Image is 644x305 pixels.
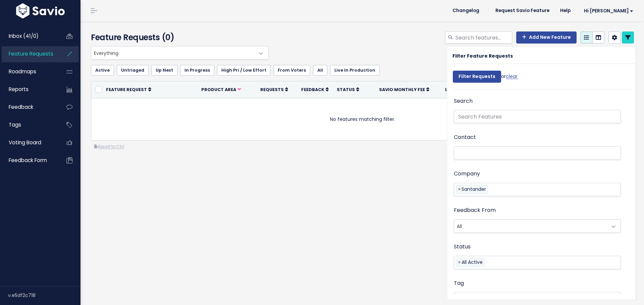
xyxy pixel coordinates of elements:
a: Voting Board [2,135,56,150]
span: All [454,219,621,233]
a: Tags [2,117,56,133]
a: Product Area [201,86,241,93]
a: Untriaged [117,65,149,76]
a: Add New Feature [516,31,577,44]
a: Help [555,6,576,16]
a: Reports [2,82,56,97]
td: No features matching filter. [91,98,634,140]
span: Inbox (41/0) [9,32,39,40]
img: logo-white.9d6f32f41409.svg [14,3,66,18]
li: All Active [456,258,485,267]
a: Last deal amount [445,86,494,93]
span: Everything [91,47,255,59]
span: Reports [9,86,29,93]
label: Contact [454,133,476,142]
span: Requests [260,87,284,92]
a: Feedback [2,99,56,115]
span: Status [337,87,355,92]
label: Company [454,169,480,179]
a: All [313,65,327,76]
span: All [454,220,607,232]
a: Feedback form [2,153,56,168]
a: Request Savio Feature [490,6,555,16]
input: Search Features [454,110,621,123]
div: v.e5df2c718 [8,287,80,304]
a: Active [91,65,114,76]
span: Product Area [201,87,236,92]
label: Status [454,242,471,252]
strong: Filter Feature Requests [452,53,513,59]
div: or [453,67,518,89]
span: × [458,185,461,194]
span: Feedback [9,103,33,110]
a: From Voters [273,65,310,76]
span: Feedback [301,87,324,92]
a: In Progress [180,65,214,76]
a: Feature Request [106,86,151,93]
span: Everything [91,46,269,60]
a: Up Next [151,65,177,76]
a: Inbox (41/0) [2,28,56,44]
span: Feature Requests [9,50,53,57]
label: Feedback From [454,206,496,215]
input: Search features... [455,31,512,44]
a: clear [506,73,518,80]
li: Santander [456,185,488,194]
ul: Filter feature requests [91,65,634,76]
span: Feedback form [9,157,47,164]
a: High Pri / Low Effort [217,65,271,76]
label: Tag [454,279,464,288]
a: Hi [PERSON_NAME] [576,6,639,16]
a: Feature Requests [2,46,56,62]
span: Feature Request [106,87,147,92]
h4: Feature Requests (0) [91,31,265,44]
input: Filter Requests [453,71,501,83]
a: Savio Monthly Fee [379,86,429,93]
span: Changelog [452,8,479,13]
span: Tags [9,121,21,128]
span: × [458,258,461,266]
span: Voting Board [9,139,41,146]
label: Search [454,96,473,106]
a: Live In Production [330,65,380,76]
a: Roadmaps [2,64,56,79]
a: Status [337,86,359,93]
a: Requests [260,86,288,93]
span: Savio Monthly Fee [379,87,425,92]
span: Hi [PERSON_NAME] [584,8,633,13]
a: Feedback [301,86,329,93]
span: Roadmaps [9,68,36,75]
span: Last deal amount [445,87,490,92]
a: Export to CSV [94,144,124,149]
